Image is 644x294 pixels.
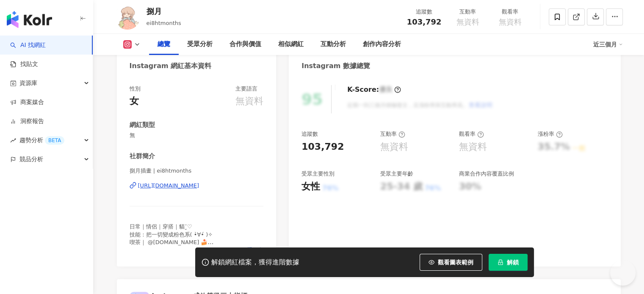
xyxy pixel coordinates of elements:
div: 無資料 [380,140,408,154]
a: 洞察報告 [10,117,44,126]
span: 103,792 [407,17,442,26]
span: 競品分析 [19,150,43,169]
a: 商案媒合 [10,98,44,107]
div: 主要語言 [235,85,257,93]
span: 無 [130,132,264,139]
div: 合作與價值 [229,39,261,49]
span: 無資料 [456,18,479,26]
span: 看更多 [247,246,263,254]
div: 互動分析 [321,39,346,49]
span: 趨勢分析 [19,131,64,150]
div: BETA [45,136,64,145]
div: [URL][DOMAIN_NAME] [138,182,199,190]
div: 互動率 [380,130,405,138]
div: 社群簡介 [130,152,155,161]
div: 女 [130,95,139,108]
div: 無資料 [235,95,263,108]
button: 觀看圖表範例 [420,254,482,271]
div: 受眾主要年齡 [380,170,413,178]
div: 解鎖網紅檔案，獲得進階數據 [211,258,299,267]
div: 追蹤數 [301,130,318,138]
a: searchAI 找網紅 [10,41,46,49]
span: 資源庫 [19,74,37,93]
button: 解鎖 [489,254,528,271]
div: Instagram 網紅基本資料 [130,61,212,71]
span: rise [10,137,16,143]
div: 女性 [301,180,320,193]
span: ei8htmonths [146,20,181,26]
div: 103,792 [301,140,344,154]
div: 總覽 [158,39,170,49]
div: 無資料 [459,140,487,154]
a: 找貼文 [10,60,38,69]
span: lock [498,259,503,265]
div: 近三個月 [593,38,623,51]
div: 創作內容分析 [363,39,401,49]
div: 相似網紅 [278,39,304,49]
span: 捌月插畫 | ei8htmonths [130,167,264,175]
div: 漲粉率 [538,130,563,138]
img: logo [7,11,52,28]
div: Instagram 數據總覽 [301,61,370,71]
div: 受眾分析 [187,39,213,49]
div: 互動率 [452,8,484,16]
div: 追蹤數 [407,8,442,16]
div: 觀看率 [494,8,526,16]
div: K-Score : [347,85,401,94]
div: 觀看率 [459,130,484,138]
div: 網紅類型 [130,121,155,129]
div: 受眾主要性別 [301,170,334,178]
div: 商業合作內容覆蓋比例 [459,170,514,178]
img: KOL Avatar [115,4,140,30]
span: 解鎖 [507,259,519,266]
span: 觀看圖表範例 [438,259,473,266]
span: 日常｜情侶｜穿搭｜貓¨̮♡︎ 技能：把一切變成粉色系( •̀∀︎•́ )✧︎ 喫茶｜ @[DOMAIN_NAME] 🍰 - 商業合作請DM •̑‧̮•̑小助理會盡快回覆 🔎點圖請見: 你叫我畫<... [130,223,221,268]
div: 捌月 [146,6,181,16]
a: [URL][DOMAIN_NAME] [130,182,264,190]
div: 性別 [130,85,141,93]
span: 無資料 [499,18,522,26]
